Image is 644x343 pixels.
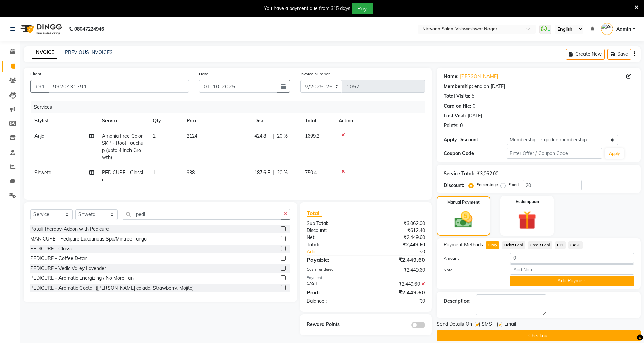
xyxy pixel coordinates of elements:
[302,288,366,296] div: Paid:
[510,253,634,264] input: Amount
[447,199,480,205] label: Manual Payment
[302,256,366,264] div: Payable:
[30,71,41,77] label: Client
[254,133,270,140] span: 424.8 F
[302,281,366,288] div: CASH
[444,182,464,189] div: Discount:
[30,275,134,282] div: PEDICURE - Aromatic Energizing / No More Tan
[508,182,519,188] label: Fixed
[444,83,473,90] div: Membership:
[183,113,250,129] th: Price
[460,73,498,80] a: [PERSON_NAME]
[366,220,430,227] div: ₹3,062.00
[601,23,613,35] img: Admin
[568,241,583,249] span: CASH
[264,5,350,12] div: You have a payment due from 315 days
[31,101,430,113] div: Services
[302,321,366,328] div: Reward Points
[187,133,197,139] span: 2124
[516,199,539,205] label: Redemption
[187,169,195,176] span: 938
[30,235,147,243] div: MANICURE - Pedipure Luxourious Spa/Mintree Tango
[507,148,602,159] input: Enter Offer / Coupon Code
[528,241,552,249] span: Credit Card
[510,264,634,275] input: Add Note
[366,281,430,288] div: ₹2,449.60
[473,102,475,110] div: 0
[616,26,631,33] span: Admin
[449,209,478,230] img: _cash.svg
[102,133,143,160] span: Amonia Free Color SKP - Root Touchup (upto 4 Inch Growth)
[17,20,64,39] img: logo
[30,80,49,93] button: +91
[366,267,430,274] div: ₹2,449.60
[477,170,498,177] div: ₹3,062.00
[444,298,471,305] div: Description:
[437,321,472,329] span: Send Details On
[273,169,274,176] span: |
[486,241,500,249] span: GPay
[472,93,474,100] div: 5
[302,227,366,234] div: Discount:
[301,113,335,129] th: Total
[98,113,149,129] th: Service
[305,169,317,176] span: 750.4
[444,112,466,119] div: Last Visit:
[277,133,288,140] span: 20 %
[302,241,366,248] div: Total:
[149,113,183,129] th: Qty
[607,49,631,60] button: Save
[302,248,376,255] a: Add Tip
[444,122,459,129] div: Points:
[444,170,474,177] div: Service Total:
[102,169,143,183] span: PEDICURE - Classic
[474,83,505,90] div: end on [DATE]
[482,321,492,329] span: SMS
[305,133,319,139] span: 1699.2
[366,298,430,305] div: ₹0
[444,241,483,248] span: Payment Methods
[468,112,482,119] div: [DATE]
[366,227,430,234] div: ₹612.40
[335,113,425,129] th: Action
[30,284,194,292] div: PEDICURE - Aromatic Coctail ([PERSON_NAME] colada, Strawberry, Mojito)
[30,255,87,262] div: PEDICURE - Coffee D-tan
[34,133,46,139] span: Anjali
[366,288,430,296] div: ₹2,449.60
[444,136,507,143] div: Apply Discount
[49,80,189,93] input: Search by Name/Mobile/Email/Code
[502,241,525,249] span: Debit Card
[438,267,505,273] label: Note:
[30,226,109,233] div: Potali Therapy-Addon with Pedicure
[199,71,208,77] label: Date
[512,209,542,232] img: _gift.svg
[366,234,430,241] div: ₹2,449.60
[30,265,106,272] div: PEDICURE - Vedic Valley Lavender
[438,255,505,261] label: Amount:
[30,113,98,129] th: Stylist
[366,256,430,264] div: ₹2,449.60
[555,241,566,249] span: UPI
[504,321,516,329] span: Email
[32,47,57,59] a: INVOICE
[605,148,624,159] button: Apply
[30,245,74,252] div: PEDICURE - Classic
[123,209,281,220] input: Search or Scan
[460,122,463,129] div: 0
[302,220,366,227] div: Sub Total:
[302,267,366,274] div: Cash Tendered:
[307,210,322,217] span: Total
[437,330,641,341] button: Checkout
[34,169,51,176] span: Shweta
[250,113,301,129] th: Disc
[300,71,330,77] label: Invoice Number
[277,169,288,176] span: 20 %
[476,182,498,188] label: Percentage
[273,133,274,140] span: |
[444,93,470,100] div: Total Visits:
[307,275,425,281] div: Payments
[566,49,605,60] button: Create New
[377,248,430,255] div: ₹0
[366,241,430,248] div: ₹2,449.60
[510,276,634,286] button: Add Payment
